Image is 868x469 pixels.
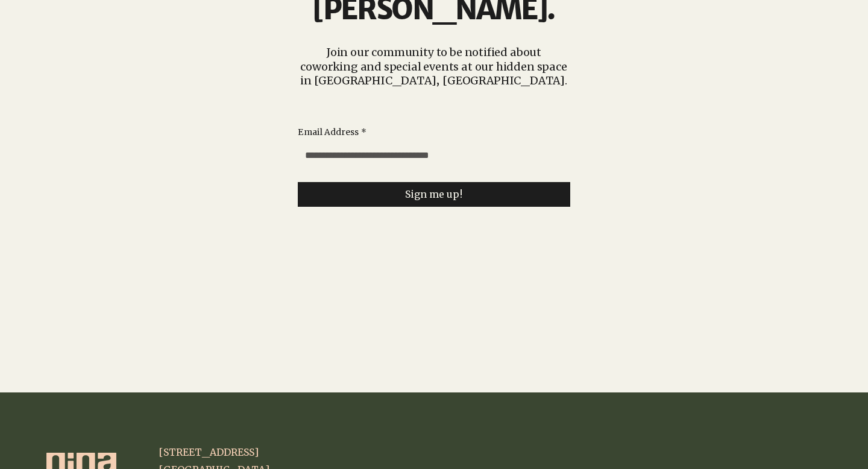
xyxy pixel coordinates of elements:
[298,127,366,139] label: Email Address
[298,143,563,168] input: Email Address
[159,446,259,458] span: [STREET_ADDRESS]
[297,45,570,87] p: Join our community to be notified about coworking and special events at our hidden space in [GEOG...
[405,189,463,200] span: Sign me up!
[298,127,570,207] form: Newsletter Signup
[298,182,570,207] button: Sign me up!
